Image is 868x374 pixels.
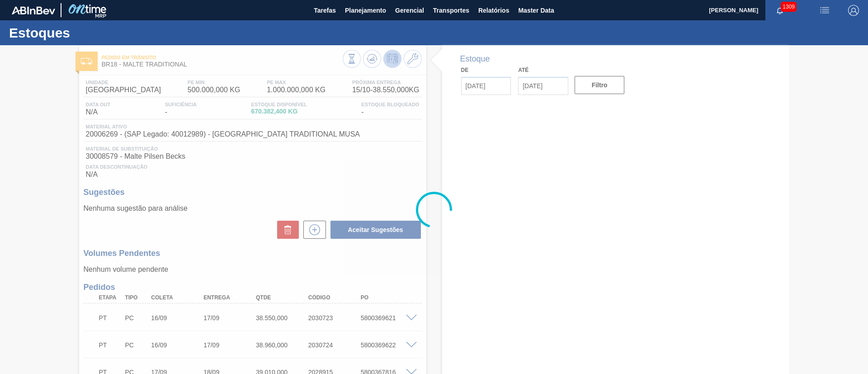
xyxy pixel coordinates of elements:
[848,5,859,16] img: Logout
[314,5,336,16] span: Tarefas
[345,5,386,16] span: Planejamento
[781,2,797,12] span: 1309
[765,4,794,17] button: Notificações
[478,5,509,16] span: Relatórios
[819,5,830,16] img: userActions
[433,5,469,16] span: Transportes
[395,5,424,16] span: Gerencial
[12,6,55,14] img: TNhmsLtSVTkK8tSr43FrP2fwEKptu5GPRR3wAAAABJRU5ErkJggg==
[518,5,554,16] span: Master Data
[9,28,170,38] h1: Estoques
